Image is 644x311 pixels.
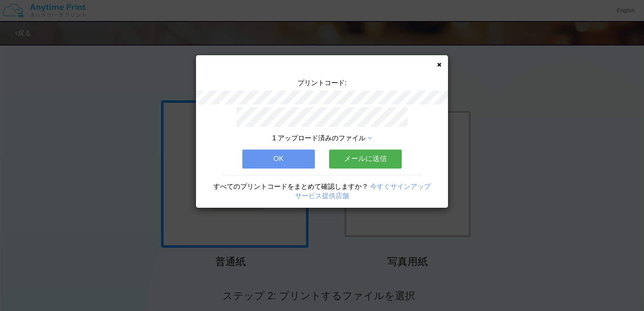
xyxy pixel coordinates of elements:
[242,150,315,168] button: OK
[272,134,365,142] span: 1 アップロード済みのファイル
[329,150,402,168] button: メールに送信
[213,183,368,190] span: すべてのプリントコードをまとめて確認しますか？
[370,183,431,190] a: 今すぐサインアップ
[295,192,349,199] a: サービス提供店舗
[298,79,346,86] span: プリントコード:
